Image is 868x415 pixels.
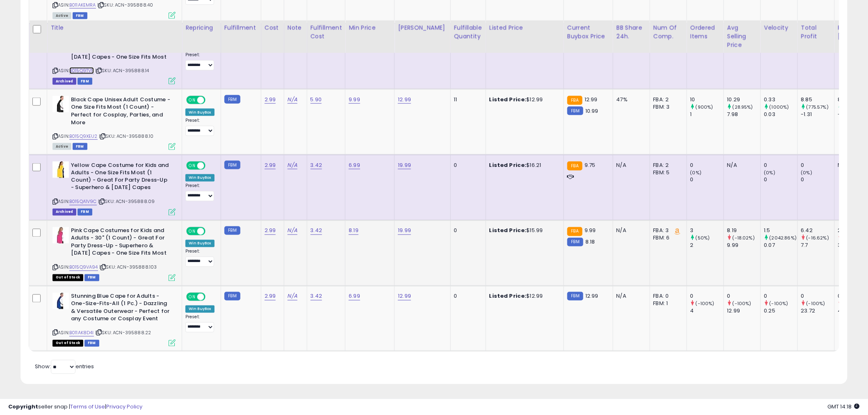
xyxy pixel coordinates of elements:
[567,227,582,236] small: FBA
[801,169,813,176] small: (0%)
[567,238,583,246] small: FBM
[801,162,834,169] div: 0
[489,227,527,235] b: Listed Price:
[106,403,142,410] a: Privacy Policy
[801,308,834,315] div: 23.72
[727,111,761,118] div: 7.98
[764,111,797,118] div: 0.03
[727,227,761,235] div: 8.19
[185,306,215,313] div: Win BuyBox
[69,2,96,9] a: B011AKEMRA
[8,403,142,411] div: seller snap | |
[764,169,776,176] small: (0%)
[69,330,94,337] a: B011AK8D4I
[187,228,197,235] span: ON
[801,293,834,300] div: 0
[454,23,482,41] div: Fulfillable Quantity
[185,23,217,32] div: Repricing
[801,96,834,103] div: 8.85
[489,293,557,300] div: $12.99
[53,143,71,150] span: All listings currently available for purchase on Amazon
[50,23,178,32] div: Title
[764,96,797,103] div: 0.33
[727,96,761,103] div: 10.29
[828,403,860,410] span: 2025-10-11 14:18 GMT
[398,227,411,235] a: 19.99
[585,96,598,103] span: 12.99
[185,174,215,182] div: Win BuyBox
[99,264,157,271] span: | SKU: ACN-395888.103
[727,23,757,49] div: Avg Selling Price
[653,293,681,300] div: FBA: 0
[185,315,215,333] div: Preset:
[617,162,644,169] div: N/A
[185,118,215,136] div: Preset:
[617,23,646,41] div: BB Share 24h.
[454,227,480,235] div: 0
[265,161,276,169] a: 2.99
[204,96,217,103] span: OFF
[349,227,359,235] a: 8.19
[801,176,834,184] div: 0
[349,96,360,104] a: 9.99
[801,227,834,235] div: 6.42
[185,249,215,267] div: Preset:
[398,292,411,301] a: 12.99
[224,95,240,104] small: FBM
[733,301,752,307] small: (-100%)
[398,96,411,104] a: 12.99
[185,52,215,71] div: Preset:
[53,274,83,281] span: All listings that are currently out of stock and unavailable for purchase on Amazon
[311,227,322,235] a: 3.42
[617,227,644,235] div: N/A
[733,104,753,110] small: (28.95%)
[696,104,713,110] small: (900%)
[185,183,215,202] div: Preset:
[690,176,724,184] div: 0
[764,242,797,249] div: 0.07
[764,162,797,169] div: 0
[617,96,644,103] div: 47%
[696,301,715,307] small: (-100%)
[204,162,217,169] span: OFF
[690,23,720,41] div: Ordered Items
[349,292,360,301] a: 6.99
[727,308,761,315] div: 12.99
[653,235,681,242] div: FBM: 6
[733,235,755,242] small: (-18.02%)
[690,242,724,249] div: 2
[585,238,595,246] span: 8.18
[53,227,69,244] img: 31EBpFmmMwL._SL40_.jpg
[690,308,724,315] div: 4
[53,162,69,178] img: 31WpJdKV0EL._SL40_.jpg
[585,161,596,169] span: 9.75
[764,176,797,184] div: 0
[617,293,644,300] div: N/A
[53,30,176,84] div: ASIN:
[349,161,360,169] a: 6.99
[489,96,557,103] div: $12.99
[727,293,761,300] div: 0
[85,274,99,281] span: FBM
[653,23,683,41] div: Num of Comp.
[78,78,92,85] span: FBM
[95,67,149,74] span: | SKU: ACN-395888.14
[53,162,176,215] div: ASIN:
[288,227,297,235] a: N/A
[690,293,724,300] div: 0
[187,293,197,300] span: ON
[489,23,560,32] div: Listed Price
[288,23,304,32] div: Note
[770,104,789,110] small: (1000%)
[95,330,151,336] span: | SKU: ACN-395888.22
[8,403,38,410] strong: Copyright
[288,161,297,169] a: N/A
[97,2,153,8] span: | SKU: ACN-395888.40
[764,308,797,315] div: 0.25
[70,403,105,410] a: Terms of Use
[187,162,197,169] span: ON
[53,209,76,216] span: Listings that have been deleted from Seller Central
[653,169,681,176] div: FBM: 5
[71,96,171,128] b: Black Cape Unisex Adult Costume - One Size Fits Most (1 Count) - Perfect for Cosplay, Parties, an...
[53,340,83,347] span: All listings that are currently out of stock and unavailable for purchase on Amazon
